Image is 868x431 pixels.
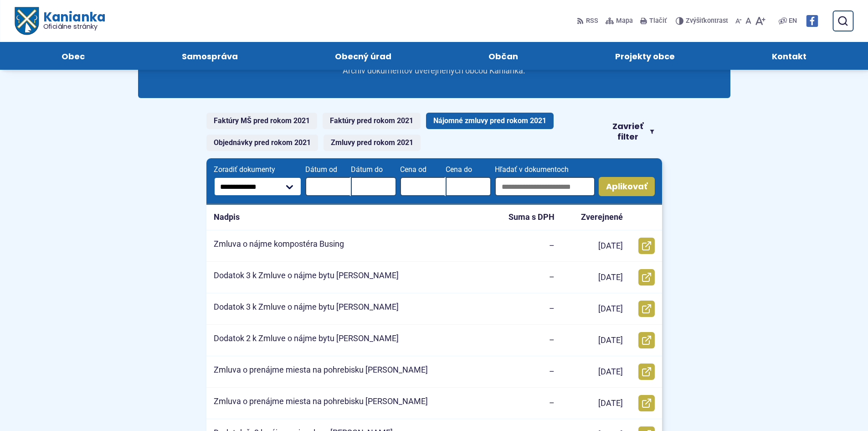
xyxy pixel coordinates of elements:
span: Projekty obce [615,42,675,70]
a: Obecný úrad [295,42,431,70]
p: Suma s DPH [508,212,555,223]
p: [DATE] [598,367,623,377]
span: Cena od [400,166,446,174]
button: Nastaviť pôvodnú veľkosť písma [744,11,753,31]
span: Hľadať v dokumentoch [495,166,595,174]
p: Zmluva o prenájme miesta na pohrebisku [PERSON_NAME] [214,396,428,407]
button: Zväčšiť veľkosť písma [753,11,767,31]
span: Oficiálne stránky [43,23,105,30]
p: [DATE] [598,241,623,251]
span: RSS [586,16,598,26]
a: Projekty obce [576,42,714,70]
button: Zvýšiťkontrast [676,11,730,31]
p: Zmluva o prenájme miesta na pohrebisku [PERSON_NAME] [214,365,428,375]
span: Samospráva [182,42,238,70]
input: Cena od [400,177,446,196]
span: Tlačiť [649,17,667,25]
p: Archív dokumentov uverejnených obcou Kanianka. [325,66,544,76]
p: Nadpis [214,212,240,223]
a: Samospráva [142,42,277,70]
a: Kontakt [733,42,846,70]
img: Prejsť na domovskú stránku [15,7,38,35]
span: Kanianka [38,11,105,30]
input: Dátum od [305,177,351,196]
span: Dátum do [351,166,396,174]
select: Zoradiť dokumenty [214,177,302,196]
a: Obec [22,42,124,70]
a: Občan [449,42,558,70]
p: Zmluva o nájme kompostéra Busing [214,239,344,249]
a: EN [787,16,799,26]
span: Občan [488,42,518,70]
p: – [549,272,555,283]
p: Dodatok 2 k Zmluve o nájme bytu [PERSON_NAME] [214,333,399,344]
span: Cena do [446,166,491,174]
span: kontrast [686,17,728,25]
a: Mapa [604,11,635,31]
span: Obecný úrad [335,42,391,70]
p: [DATE] [598,304,623,314]
button: Aplikovať [599,177,655,196]
span: Obec [62,42,85,70]
a: Faktúry MŠ pred rokom 2021 [206,113,317,129]
span: Dátum od [305,166,351,174]
p: [DATE] [598,398,623,409]
a: Zmluvy pred rokom 2021 [324,135,421,151]
p: Dodatok 3 k Zmluve o nájme bytu [PERSON_NAME] [214,302,399,312]
span: Zvýšiť [686,17,704,25]
a: RSS [577,11,600,31]
span: Kontakt [772,42,806,70]
span: EN [789,16,797,26]
button: Tlačiť [638,11,668,31]
p: Zverejnené [581,212,623,223]
p: – [549,241,555,251]
p: – [549,398,555,409]
input: Dátum do [351,177,396,196]
p: Dodatok 3 k Zmluve o nájme bytu [PERSON_NAME] [214,270,399,281]
a: Faktúry pred rokom 2021 [323,113,421,129]
a: Objednávky pred rokom 2021 [206,135,318,151]
span: Zoradiť dokumenty [214,166,302,174]
p: – [549,304,555,314]
p: [DATE] [598,272,623,283]
input: Cena do [446,177,491,196]
span: Mapa [616,16,633,26]
a: Nájomné zmluvy pred rokom 2021 [426,113,554,129]
button: Zavrieť filter [602,121,662,142]
a: Logo Kanianka, prejsť na domovskú stránku. [15,7,105,35]
p: – [549,367,555,377]
p: – [549,335,555,346]
p: [DATE] [598,335,623,346]
input: Hľadať v dokumentoch [495,177,595,196]
img: Prejsť na Facebook stránku [806,15,818,27]
button: Zmenšiť veľkosť písma [734,11,744,31]
span: Zavrieť filter [610,121,646,142]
